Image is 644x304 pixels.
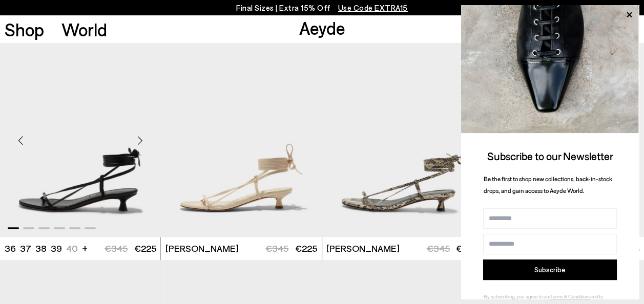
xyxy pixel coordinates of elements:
a: Aeyde [299,17,345,38]
span: €225 [134,243,156,254]
span: [PERSON_NAME] [326,242,400,255]
a: Terms & Conditions [550,293,590,299]
span: Be the first to shop new collections, back-in-stock drops, and gain access to Aeyde World. [484,175,612,194]
a: Next slide Previous slide [322,35,483,237]
span: €225 [456,243,478,254]
span: Subscribe to our Newsletter [487,149,613,162]
span: €345 [265,243,288,254]
div: Next slide [124,125,155,156]
a: World [61,20,107,38]
a: [PERSON_NAME] €345 €225 [322,237,483,260]
div: 1 / 6 [161,35,322,237]
img: Paige Leather Kitten-Heel Sandals [322,35,483,237]
div: Previous slide [5,125,36,156]
li: 38 [35,242,47,255]
a: Shop [5,20,44,38]
li: 39 [51,242,62,255]
ul: variant [5,242,75,255]
span: Navigate to /collections/ss25-final-sizes [338,3,408,12]
span: €345 [426,243,449,254]
span: €225 [295,243,317,254]
span: [PERSON_NAME] [165,242,239,255]
img: Paige Leather Kitten-Heel Sandals [161,35,322,237]
img: ca3f721fb6ff708a270709c41d776025.jpg [461,5,639,133]
span: By subscribing, you agree to our [484,293,550,299]
li: 37 [20,242,31,255]
li: + [82,241,88,255]
a: Next slide Previous slide [161,35,321,237]
li: 36 [5,242,16,255]
a: [PERSON_NAME] €345 €225 [161,237,321,260]
span: €345 [105,243,128,254]
div: 1 / 6 [322,35,483,237]
button: Subscribe [483,259,617,280]
p: Final Sizes | Extra 15% Off [236,2,408,14]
